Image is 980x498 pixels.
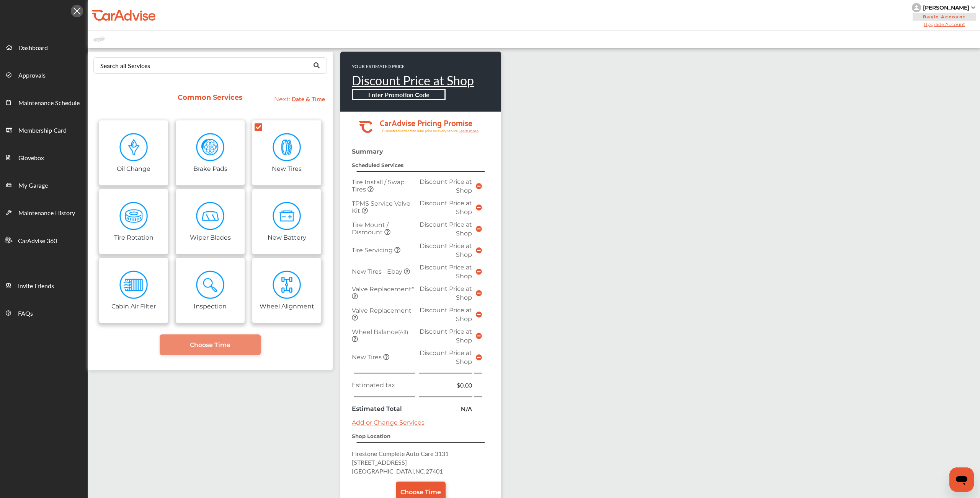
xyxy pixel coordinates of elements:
a: Dashboard [0,33,87,61]
span: Discount Price at Shop [420,328,472,344]
img: placeholder_car.fcab19be.svg [93,34,105,44]
span: New Tires [352,354,383,361]
span: Wheel Balance [352,328,408,336]
a: Membership Card [0,116,87,143]
tspan: Guaranteed lower than retail price on every service. [382,128,459,133]
a: Maintenance History [0,198,87,226]
span: Dashboard [18,43,48,53]
span: Discount Price at Shop [420,285,472,301]
a: Next: Date & Time [274,96,325,103]
span: Tire Install / Swap Tires [352,178,405,193]
div: Common Services [176,93,245,102]
span: Invite Friends [18,281,54,291]
span: Tire Servicing [352,247,394,254]
img: wOSvEehpHHUGwAAAABJRU5ErkJggg== [273,271,301,299]
img: sCxJUJ+qAmfqhQGDUl18vwLg4ZYJ6CxN7XmbOMBAAAAAElFTkSuQmCC [971,6,975,9]
b: Enter Promotion Code [368,90,430,99]
a: Oil Change [99,120,168,185]
img: knH8PDtVvWoAbQRylUukY18CTiRevjo20fAtgn5MLBQj4uumYvk2MzTtcAIzfGAtb1XOLVMAvhLuqoNAbL4reqehy0jehNKdM... [912,3,921,12]
a: Wheel Alignment [252,258,321,323]
span: Discount Price at Shop [420,264,472,280]
div: New Tires [272,164,302,172]
a: Choose Time [160,334,261,355]
a: Maintenance Schedule [0,88,87,116]
span: Discount Price at Shop [420,178,472,194]
a: Wiper Blades [176,189,245,254]
span: Valve Replacement* [352,285,414,293]
div: Search all Services [100,63,150,69]
img: h2VH4H9IKrS5PeYdegAAAABJRU5ErkJggg== [196,271,225,299]
div: Wiper Blades [190,232,231,241]
a: New Tires [252,120,321,185]
span: Discount Price at Shop [420,349,472,365]
span: Valve Replacement [352,307,412,314]
div: Cabin Air Filter [111,301,156,310]
img: DxW3bQHYXT2PAAAAAElFTkSuQmCC [119,271,148,299]
span: Approvals [18,71,46,81]
span: Tire Mount / Dismount [352,221,389,236]
img: ASPTpwwLVD94AAAAAElFTkSuQmCC [119,202,148,230]
a: Approvals [0,61,87,88]
a: Cabin Air Filter [99,258,168,323]
td: $0.00 [417,379,474,391]
span: Maintenance History [18,208,75,218]
span: Maintenance Schedule [18,98,80,108]
div: Inspection [194,301,227,310]
span: Basic Account [913,13,976,21]
img: Icon.5fd9dcc7.svg [71,5,83,17]
tspan: Learn more [459,129,479,133]
img: T5xB6yrcwAAAAABJRU5ErkJggg== [196,202,225,230]
span: New Tires - Ebay [352,268,404,275]
p: YOUR ESTIMATED PRICE [352,63,474,70]
a: My Garage [0,171,87,198]
img: wcoFAocxp4P6AAAAABJRU5ErkJggg== [119,133,148,162]
span: Upgrade Account [912,21,977,27]
span: FAQs [18,309,33,319]
div: New Battery [268,232,306,241]
a: Add or Change Services [352,419,425,426]
span: TPMS Service Valve Kit [352,200,410,214]
a: New Battery [252,189,321,254]
span: [GEOGRAPHIC_DATA] , NC , 27401 [352,467,443,475]
span: Firestone Complete Auto Care 3131 [352,449,449,458]
a: Tire Rotation [99,189,168,254]
span: CarAdvise 360 [18,236,57,246]
span: Date & Time [292,93,325,104]
a: Glovebox [0,143,87,171]
span: Membership Card [18,126,67,136]
strong: Scheduled Services [352,162,403,168]
div: Tire Rotation [114,232,154,241]
small: (All) [398,329,408,335]
span: Choose Time [190,341,230,349]
a: Brake Pads [176,120,245,185]
div: Wheel Alignment [260,301,314,310]
td: N/A [417,402,474,415]
a: Inspection [176,258,245,323]
span: Discount Price at Shop [420,307,472,323]
span: Discount Price at Shop [420,200,472,216]
div: Brake Pads [193,164,227,172]
div: Oil Change [117,164,150,172]
td: Estimated tax [350,379,417,391]
strong: Shop Location [352,433,390,439]
span: Glovebox [18,153,44,163]
strong: Summary [352,148,383,155]
img: C9BGlyV+GqWIAAAAABJRU5ErkJggg== [273,133,301,162]
span: My Garage [18,181,48,191]
span: Discount Price at Shop [420,242,472,258]
div: [PERSON_NAME] [923,4,969,11]
img: NX+4s2Ya++R3Ya3rlPlcYdj2V9n9vqA38MHjAXQAAAABJRU5ErkJggg== [273,202,301,230]
td: Estimated Total [350,402,417,415]
span: Choose Time [400,488,441,496]
a: Discount Price at Shop [352,71,474,89]
span: Discount Price at Shop [420,221,472,237]
iframe: Button to launch messaging window [949,467,974,492]
img: wBxtUMBELdeMgAAAABJRU5ErkJggg== [196,133,225,162]
tspan: CarAdvise Pricing Promise [380,115,472,129]
span: [STREET_ADDRESS] [352,458,407,467]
